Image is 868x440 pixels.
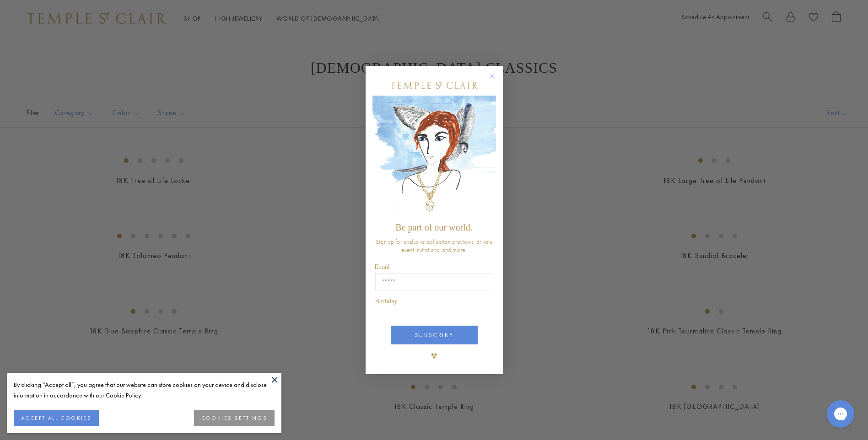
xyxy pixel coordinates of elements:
button: COOKIES SETTINGS [194,410,275,426]
div: By clicking “Accept all”, you agree that our website can store cookies on your device and disclos... [14,380,275,401]
button: Close dialog [491,75,502,86]
button: SUBSCRIBE [391,326,478,344]
img: Temple St. Clair [391,82,478,89]
span: Email [375,263,390,270]
iframe: Gorgias live chat messenger [822,397,859,431]
span: Be part of our world. [395,222,472,232]
span: Sign up for exclusive collection previews, private event invitations, and more. [376,237,493,254]
img: c4a9eb12-d91a-4d4a-8ee0-386386f4f338.jpeg [372,96,496,218]
img: TSC [425,347,443,365]
button: ACCEPT ALL COOKIES [14,410,99,426]
span: Birthday [375,298,398,305]
input: Email [375,273,493,290]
